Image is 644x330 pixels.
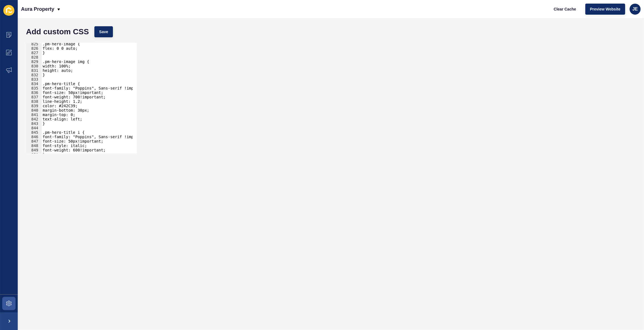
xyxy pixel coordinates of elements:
[632,6,638,12] span: JE
[94,26,113,37] button: Save
[26,64,42,68] div: 830
[549,4,581,15] button: Clear Cache
[26,86,42,90] div: 835
[26,82,42,86] div: 834
[26,51,42,55] div: 827
[26,95,42,99] div: 837
[26,130,42,135] div: 845
[26,29,89,35] h1: Add custom CSS
[26,117,42,121] div: 842
[26,59,42,64] div: 829
[26,73,42,77] div: 832
[590,6,620,12] span: Preview Website
[26,55,42,59] div: 828
[26,68,42,73] div: 831
[26,90,42,95] div: 836
[26,121,42,126] div: 843
[26,99,42,104] div: 838
[26,112,42,117] div: 841
[26,77,42,82] div: 833
[99,29,108,35] span: Save
[26,143,42,148] div: 848
[26,148,42,152] div: 849
[26,152,42,157] div: 850
[26,108,42,112] div: 840
[26,42,42,46] div: 825
[26,135,42,139] div: 846
[21,2,54,16] p: Aura Property
[26,46,42,51] div: 826
[26,104,42,108] div: 839
[585,4,625,15] button: Preview Website
[26,126,42,130] div: 844
[554,6,576,12] span: Clear Cache
[26,139,42,143] div: 847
